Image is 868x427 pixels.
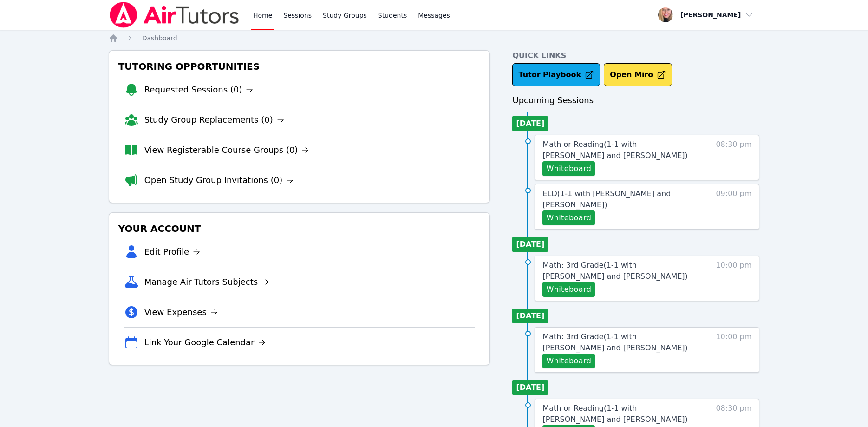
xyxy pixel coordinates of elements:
[542,189,671,209] span: ELD ( 1-1 with [PERSON_NAME] and [PERSON_NAME] )
[117,220,483,237] h3: Your Account
[716,188,751,225] span: 09:00 pm
[144,83,254,96] a: Requested Sessions (0)
[542,404,687,424] span: Math or Reading ( 1-1 with [PERSON_NAME] and [PERSON_NAME] )
[418,11,450,20] span: Messages
[716,139,751,176] span: 08:30 pm
[542,260,699,282] a: Math: 3rd Grade(1-1 with [PERSON_NAME] and [PERSON_NAME])
[142,33,177,43] a: Dashboard
[542,140,687,160] span: Math or Reading ( 1-1 with [PERSON_NAME] and [PERSON_NAME] )
[512,237,548,252] li: [DATE]
[542,354,595,368] button: Whiteboard
[117,58,483,75] h3: Tutoring Opportunities
[542,210,595,225] button: Whiteboard
[512,380,548,395] li: [DATE]
[142,34,177,42] span: Dashboard
[716,331,751,368] span: 10:00 pm
[144,306,218,319] a: View Expenses
[542,282,595,297] button: Whiteboard
[542,139,699,161] a: Math or Reading(1-1 with [PERSON_NAME] and [PERSON_NAME])
[716,260,751,297] span: 10:00 pm
[109,2,240,28] img: Air Tutors
[542,332,687,352] span: Math: 3rd Grade ( 1-1 with [PERSON_NAME] and [PERSON_NAME] )
[144,174,294,187] a: Open Study Group Invitations (0)
[512,309,548,323] li: [DATE]
[542,403,699,425] a: Math or Reading(1-1 with [PERSON_NAME] and [PERSON_NAME])
[512,50,759,61] h4: Quick Links
[144,113,284,126] a: Study Group Replacements (0)
[512,94,759,107] h3: Upcoming Sessions
[542,261,687,281] span: Math: 3rd Grade ( 1-1 with [PERSON_NAME] and [PERSON_NAME] )
[144,144,309,157] a: View Registerable Course Groups (0)
[512,116,548,131] li: [DATE]
[109,33,760,43] nav: Breadcrumb
[542,161,595,176] button: Whiteboard
[542,331,699,354] a: Math: 3rd Grade(1-1 with [PERSON_NAME] and [PERSON_NAME])
[542,188,699,210] a: ELD(1-1 with [PERSON_NAME] and [PERSON_NAME])
[144,276,269,289] a: Manage Air Tutors Subjects
[512,63,600,86] a: Tutor Playbook
[604,63,672,86] button: Open Miro
[144,245,201,258] a: Edit Profile
[144,336,266,349] a: Link Your Google Calendar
